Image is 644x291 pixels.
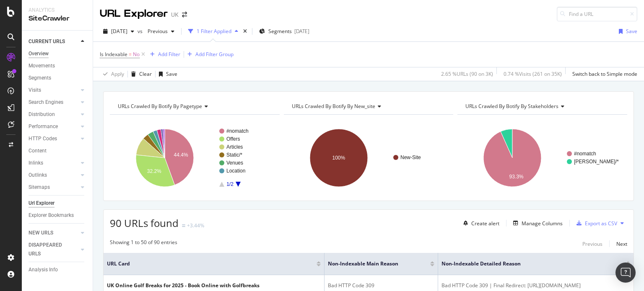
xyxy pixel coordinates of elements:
text: Offers [226,136,240,142]
a: Sitemaps [29,183,78,192]
div: +3.44% [187,222,204,229]
a: Visits [29,86,78,95]
div: Add Filter [158,51,180,58]
a: Outlinks [29,171,78,180]
div: 1 Filter Applied [197,28,231,35]
div: DISAPPEARED URLS [29,241,71,258]
button: Previous [582,239,602,249]
text: Articles [226,144,243,150]
button: Create alert [460,216,499,230]
text: 32.2% [147,168,161,174]
a: Inlinks [29,159,78,167]
div: Sitemaps [29,183,50,192]
div: Switch back to Simple mode [572,70,637,77]
div: Url Explorer [29,199,55,208]
div: Save [166,70,177,77]
div: Visits [29,86,41,95]
span: = [129,51,132,58]
div: Segments [29,74,51,82]
text: New-Site [400,155,421,160]
div: [DATE] [294,28,309,35]
span: Segments [268,28,292,35]
text: #nomatch [226,128,249,134]
div: Search Engines [29,98,63,107]
div: Next [616,240,627,247]
a: NEW URLS [29,229,78,237]
div: Overview [29,49,49,58]
div: SiteCrawler [29,14,86,23]
div: arrow-right-arrow-left [182,12,187,18]
div: Movements [29,62,55,70]
text: Static/* [226,152,242,158]
button: Apply [100,67,124,81]
svg: A chart. [284,121,452,194]
div: Content [29,147,47,155]
a: Overview [29,49,87,58]
div: HTTP Codes [29,134,57,143]
button: Manage Columns [510,218,563,228]
div: UK [171,10,179,19]
a: Distribution [29,110,78,119]
a: Content [29,147,87,155]
button: Add Filter Group [184,49,234,59]
span: vs [138,28,144,35]
button: Add Filter [147,49,180,59]
div: Apply [111,70,124,77]
a: Explorer Bookmarks [29,211,87,220]
span: URLs Crawled By Botify By new_site [292,103,375,110]
h4: URLs Crawled By Botify By new_site [290,100,446,113]
text: #nomatch [574,151,596,157]
div: UK Online Golf Breaks for 2025 - Book Online with Golfbreaks [107,282,260,289]
h4: URLs Crawled By Botify By pagetype [116,100,272,113]
a: Search Engines [29,98,78,107]
a: HTTP Codes [29,134,78,143]
div: Outlinks [29,171,47,180]
div: Add Filter Group [195,51,234,58]
div: Showing 1 to 50 of 90 entries [110,239,177,249]
div: Export as CSV [585,220,617,227]
div: Explorer Bookmarks [29,211,74,220]
button: [DATE] [100,25,138,38]
div: 0.74 % Visits ( 261 on 35K ) [504,70,562,77]
span: URL Card [107,260,314,268]
button: Next [616,239,627,249]
div: Bad HTTP Code 309 [328,282,434,289]
text: 1/2 [226,181,234,187]
button: Segments[DATE] [256,25,313,38]
div: NEW URLS [29,229,53,237]
span: No [133,49,140,60]
div: Performance [29,122,58,131]
div: Previous [582,240,602,247]
div: times [241,27,249,36]
text: [PERSON_NAME]/* [574,159,619,165]
button: Save [615,25,637,38]
text: Location [226,168,245,174]
svg: A chart. [457,121,625,194]
span: Non-Indexable Detailed Reason [441,260,613,268]
a: Analysis Info [29,265,87,274]
div: 2.65 % URLs ( 90 on 3K ) [441,70,493,77]
a: Url Explorer [29,199,87,208]
svg: A chart. [110,121,278,194]
a: DISAPPEARED URLS [29,241,78,258]
span: Previous [144,28,168,35]
div: Analysis Info [29,265,58,274]
div: Manage Columns [522,220,563,227]
div: URL Explorer [100,7,168,21]
a: Performance [29,122,78,131]
h4: URLs Crawled By Botify By stakeholders [464,100,620,113]
div: Bad HTTP Code 309 | Final Redirect: [URL][DOMAIN_NAME] [441,282,630,289]
span: URLs Crawled By Botify By pagetype [118,103,202,110]
text: 44.4% [174,152,188,158]
span: Is Indexable [100,51,127,58]
img: Equal [182,224,185,227]
div: Analytics [29,7,86,14]
button: Previous [144,25,178,38]
span: Non-Indexable Main Reason [328,260,418,268]
a: CURRENT URLS [29,37,78,46]
button: Export as CSV [573,216,617,230]
div: Open Intercom Messenger [615,263,636,283]
input: Find a URL [557,7,637,21]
